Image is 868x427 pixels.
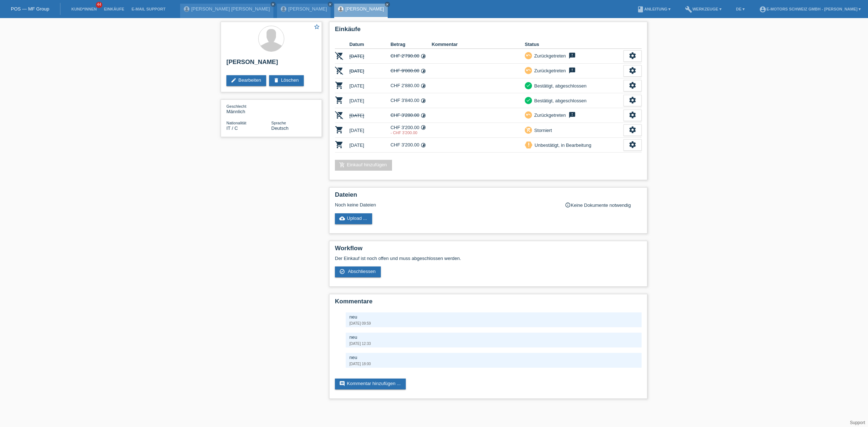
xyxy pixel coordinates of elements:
[335,111,344,119] i: POSP00026561
[421,54,426,59] i: Fixe Raten (24 Raten)
[349,123,391,138] td: [DATE]
[629,96,637,104] i: settings
[568,52,576,59] i: feedback
[191,6,270,12] a: [PERSON_NAME] [PERSON_NAME]
[335,266,381,277] a: check_circle_outline Abschliessen
[850,420,865,425] a: Support
[637,6,644,13] i: book
[345,6,384,12] a: [PERSON_NAME]
[226,75,266,86] a: editBearbeiten
[335,125,344,134] i: POSP00026615
[629,141,637,149] i: settings
[335,96,344,104] i: POSP00026457
[526,127,531,132] i: remove_shopping_cart
[349,321,638,325] div: [DATE] 09:59
[629,67,637,74] i: settings
[349,64,391,78] td: [DATE]
[391,108,432,123] td: CHF 3'280.00
[568,67,576,74] i: feedback
[629,81,637,89] i: settings
[288,6,327,12] a: [PERSON_NAME]
[349,334,638,340] div: neu
[532,82,587,90] div: Bestätigt, abgeschlossen
[96,2,102,8] span: 44
[421,83,426,89] i: Fixe Raten (48 Raten)
[349,108,391,123] td: [DATE]
[532,141,591,149] div: Unbestätigt, in Bearbeitung
[532,52,566,60] div: Zurückgetreten
[349,362,638,366] div: [DATE] 18:00
[349,314,638,320] div: neu
[128,7,169,11] a: E-Mail Support
[271,121,286,125] span: Sprache
[532,127,552,134] div: Storniert
[349,40,391,49] th: Datum
[226,125,238,131] span: Italien / C / 08.07.1979
[226,59,316,69] h2: [PERSON_NAME]
[314,24,320,31] a: star_border
[756,7,864,11] a: account_circleE-Motors Schweiz GmbH - [PERSON_NAME] ▾
[271,3,275,6] i: close
[629,126,637,134] i: settings
[335,51,344,60] i: POSP00025209
[339,215,345,221] i: cloud_upload
[532,97,587,104] div: Bestätigt, abgeschlossen
[568,111,576,119] i: feedback
[681,7,725,11] a: buildWerkzeuge ▾
[525,40,624,49] th: Status
[335,140,344,149] i: POSP00026777
[421,68,426,74] i: Fixe Raten (48 Raten)
[226,104,246,108] span: Geschlecht
[349,355,638,360] div: neu
[565,202,642,208] div: Keine Dokumente notwendig
[385,2,390,7] a: close
[231,77,237,83] i: edit
[314,24,320,30] i: star_border
[421,125,426,130] i: Fixe Raten (48 Raten)
[391,138,432,153] td: CHF 3'200.00
[339,162,345,168] i: add_shopping_cart
[629,111,637,119] i: settings
[391,49,432,64] td: CHF 2'790.00
[335,256,642,261] p: Der Einkauf ist noch offen und muss abgeschlossen werden.
[391,78,432,93] td: CHF 2'880.00
[226,121,246,125] span: Nationalität
[335,202,556,208] div: Noch keine Dateien
[349,78,391,93] td: [DATE]
[335,298,642,309] h2: Kommentare
[11,6,49,12] a: POS — MF Group
[526,83,531,88] i: check
[328,3,332,6] i: close
[532,111,566,119] div: Zurückgetreten
[526,53,531,58] i: undo
[732,7,748,11] a: DE ▾
[526,112,531,117] i: undo
[386,3,389,6] i: close
[391,123,432,138] td: CHF 3'200.00
[273,77,279,83] i: delete
[526,142,531,147] i: priority_high
[348,269,376,274] span: Abschliessen
[226,103,271,114] div: Männlich
[526,98,531,103] i: check
[633,7,674,11] a: bookAnleitung ▾
[526,68,531,73] i: undo
[271,2,276,7] a: close
[335,160,392,171] a: add_shopping_cartEinkauf hinzufügen
[349,49,391,64] td: [DATE]
[421,113,426,118] i: Fixe Raten (24 Raten)
[391,64,432,78] td: CHF 9'000.00
[349,93,391,108] td: [DATE]
[335,81,344,90] i: POSP00025265
[269,75,304,86] a: deleteLöschen
[759,6,766,13] i: account_circle
[391,93,432,108] td: CHF 3'840.00
[335,245,642,256] h2: Workflow
[335,26,642,37] h2: Einkäufe
[685,6,692,13] i: build
[565,202,571,208] i: info_outline
[629,52,637,60] i: settings
[339,381,345,387] i: comment
[349,138,391,153] td: [DATE]
[335,191,642,202] h2: Dateien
